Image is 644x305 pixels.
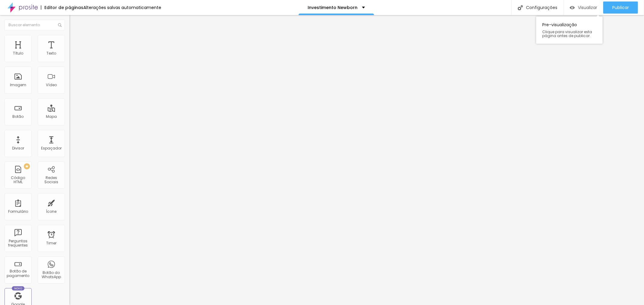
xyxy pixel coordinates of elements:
div: Alterações salvas automaticamente [83,5,161,10]
div: Divisor [12,146,24,150]
div: Redes Sociais [39,176,63,184]
img: Icone [58,23,62,27]
span: Visualizar [578,5,597,10]
div: Título [13,51,23,55]
div: Espaçador [41,146,62,150]
input: Buscar elemento [5,20,65,30]
div: Timer [46,241,56,245]
div: Ícone [46,209,57,214]
div: Botão [13,115,24,119]
p: Investimento Newborn [308,5,357,10]
div: Editor de páginas [41,5,83,10]
div: Mapa [46,115,57,119]
div: Código HTML [6,176,30,184]
div: Formulário [8,209,28,214]
img: Icone [518,5,523,10]
span: Publicar [612,5,629,10]
iframe: Editor [69,15,644,305]
div: Pre-visualização [536,17,603,44]
button: Publicar [603,2,638,14]
div: Texto [46,51,56,55]
div: Imagem [10,83,26,87]
div: Botão de pagamento [6,269,30,278]
img: view-1.svg [570,5,575,10]
div: Novo [12,286,25,291]
button: Visualizar [564,2,603,14]
span: Clique para visualizar esta página antes de publicar. [542,30,597,38]
div: Perguntas frequentes [6,239,30,248]
div: Botão do WhatsApp [39,271,63,279]
div: Vídeo [46,83,57,87]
